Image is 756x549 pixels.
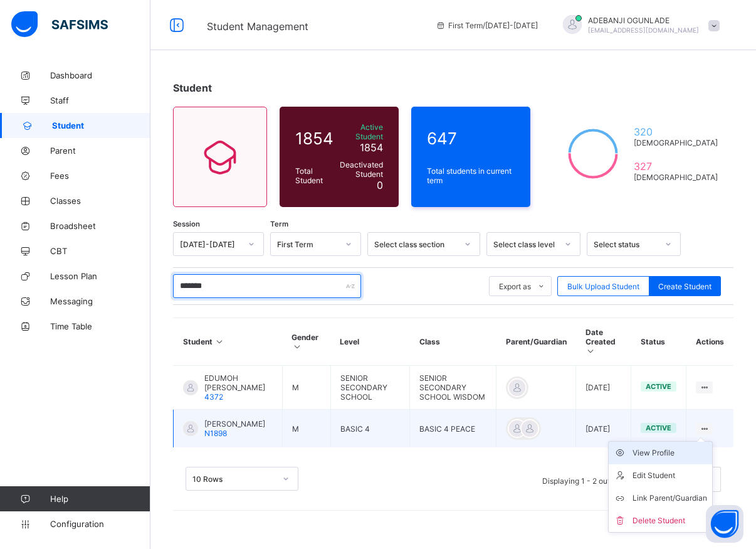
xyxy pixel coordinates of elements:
th: Actions [686,318,733,366]
div: 10 Rows [192,474,275,484]
i: Sort in Ascending Order [585,346,596,356]
img: safsims [11,11,108,38]
span: Student Management [207,20,308,33]
span: Session [173,220,200,228]
span: EDUMOH [PERSON_NAME] [204,373,273,392]
th: Parent/Guardian [496,318,576,366]
td: M [282,366,330,410]
i: Sort in Ascending Order [214,337,225,346]
span: Create Student [658,282,711,291]
td: SENIOR SECONDARY SCHOOL WISDOM [410,366,496,410]
span: ADEBANJI OGUNLADE [588,16,699,25]
span: N1898 [204,429,227,438]
span: Help [50,494,150,504]
span: Dashboard [50,70,150,80]
span: Lesson Plan [50,271,150,281]
th: Date Created [576,318,631,366]
div: View Profile [633,447,707,459]
button: Open asap [706,505,743,543]
li: Displaying 1 - 2 out of 2 [533,467,634,492]
div: Total Student [292,163,337,188]
span: Term [270,220,288,228]
td: [DATE] [576,410,631,448]
div: Delete Student [633,514,707,527]
div: First Term [277,240,338,249]
span: Staff [50,95,150,105]
span: CBT [50,246,150,256]
span: 1854 [295,129,333,148]
span: 4372 [204,392,223,402]
td: SENIOR SECONDARY SCHOOL [330,366,410,410]
span: Active Student [340,122,383,141]
span: 647 [427,129,515,148]
span: Classes [50,196,150,206]
span: 1854 [360,141,383,154]
div: Select class level [493,240,557,249]
td: BASIC 4 PEACE [410,410,496,448]
td: M [282,410,330,448]
span: active [646,424,671,432]
div: ADEBANJIOGUNLADE [550,15,726,36]
span: Parent [50,146,150,156]
span: 0 [377,179,383,191]
div: Select class section [374,240,457,249]
span: [PERSON_NAME] [204,419,265,429]
span: Student [52,120,150,131]
span: Messaging [50,296,150,306]
span: Student [173,82,212,94]
th: Student [174,318,283,366]
div: Link Parent/Guardian [633,492,707,504]
span: [DEMOGRAPHIC_DATA] [634,173,718,182]
div: Edit Student [633,469,707,482]
div: Select status [594,240,658,249]
td: BASIC 4 [330,410,410,448]
span: Total students in current term [427,166,515,185]
i: Sort in Ascending Order [291,342,302,351]
span: [DEMOGRAPHIC_DATA] [634,138,718,147]
span: Export as [499,282,531,291]
td: [DATE] [576,366,631,410]
th: Class [410,318,496,366]
span: Deactivated Student [340,160,383,179]
span: session/term information [436,21,538,30]
span: Broadsheet [50,221,150,231]
span: Configuration [50,519,150,529]
span: [EMAIL_ADDRESS][DOMAIN_NAME] [588,26,699,34]
span: Fees [50,171,150,181]
span: 327 [634,160,718,173]
th: Level [330,318,410,366]
span: Bulk Upload Student [567,282,639,291]
th: Status [631,318,686,366]
span: 320 [634,125,718,138]
span: Time Table [50,321,150,331]
th: Gender [282,318,330,366]
div: [DATE]-[DATE] [180,240,241,249]
span: active [646,382,671,391]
